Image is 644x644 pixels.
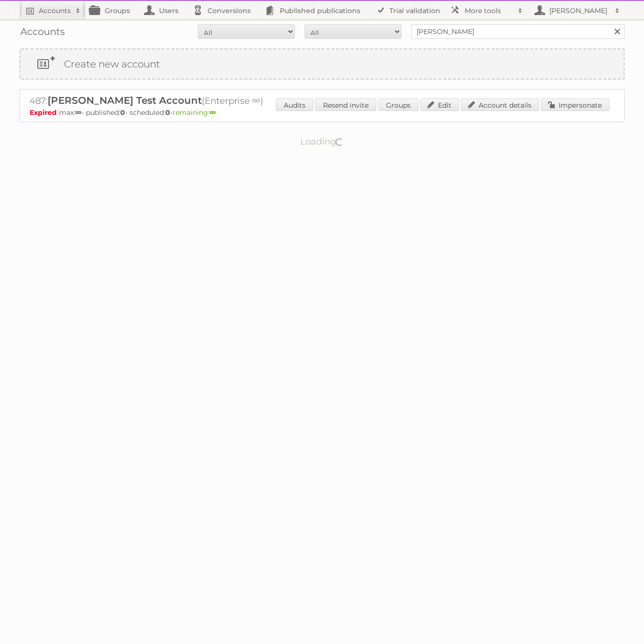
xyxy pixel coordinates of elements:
[173,108,216,117] span: remaining:
[30,108,614,117] p: max: - published: - scheduled: -
[209,108,216,117] strong: ∞
[547,6,610,16] h2: [PERSON_NAME]
[165,108,170,117] strong: 0
[85,1,140,19] a: Groups
[270,132,375,151] p: Loading
[30,108,59,117] span: Expired
[378,98,419,111] a: Groups
[140,1,188,19] a: Users
[120,108,125,117] strong: 0
[315,98,376,111] a: Resend invite
[188,1,260,19] a: Conversions
[39,6,71,16] h2: Accounts
[20,49,624,79] a: Create new account
[276,98,313,111] a: Audits
[528,1,625,19] a: [PERSON_NAME]
[75,108,81,117] strong: ∞
[19,1,85,19] a: Accounts
[260,1,370,19] a: Published publications
[30,95,369,107] h2: 487: (Enterprise ∞)
[370,1,450,19] a: Trial validation
[461,98,539,111] a: Account details
[465,6,513,16] h2: More tools
[541,98,610,111] a: Impersonate
[420,98,459,111] a: Edit
[48,95,202,106] span: [PERSON_NAME] Test Account
[445,1,528,19] a: More tools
